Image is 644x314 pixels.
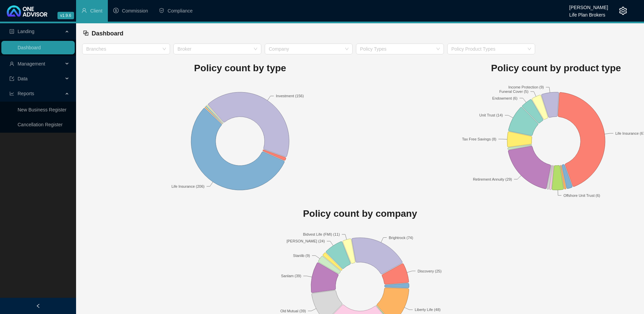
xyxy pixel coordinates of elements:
div: Life Plan Brokers [569,9,608,17]
span: safety [159,8,164,13]
a: New Business Register [18,107,67,112]
span: setting [619,7,627,15]
span: Client [90,8,102,14]
text: Income Protection (9) [508,85,544,89]
div: [PERSON_NAME] [569,2,608,9]
text: Funeral Cover (5) [499,89,528,94]
a: Dashboard [18,45,41,50]
span: Management [18,61,45,67]
span: Data [18,76,28,81]
span: import [9,76,14,81]
text: [PERSON_NAME] (24) [287,239,325,243]
img: 2df55531c6924b55f21c4cf5d4484680-logo-light.svg [7,5,47,17]
h1: Policy count by company [82,206,638,221]
text: Investment (156) [276,94,304,98]
span: Reports [18,91,34,96]
text: Old Mutual (39) [280,309,306,313]
text: Endowment (6) [492,96,518,100]
text: Bidvest Life (FMI) (11) [303,232,340,236]
span: user [81,8,87,13]
span: profile [9,29,14,34]
span: user [9,61,14,66]
text: Sanlam (39) [281,274,301,278]
text: Tax Free Savings (8) [462,137,496,141]
text: Stanlib (9) [293,254,310,258]
span: dollar [113,8,119,13]
text: Life Insurance (206) [171,184,205,188]
h1: Policy count by type [82,61,398,76]
text: Discovery (25) [418,269,442,273]
span: Commission [122,8,148,14]
text: Retirement Annuity (29) [473,177,512,181]
span: line-chart [9,91,14,96]
text: Offshore Unit Trust (6) [563,193,600,197]
span: Compliance [168,8,193,14]
text: Unit Trust (14) [479,113,503,117]
span: block [83,30,89,36]
span: Dashboard [92,30,123,37]
a: Cancellation Register [18,122,63,127]
span: v1.9.6 [57,12,74,19]
span: left [36,304,41,308]
text: Brightrock (74) [389,236,413,240]
text: Liberty Life (48) [415,308,440,312]
span: Landing [18,29,34,34]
